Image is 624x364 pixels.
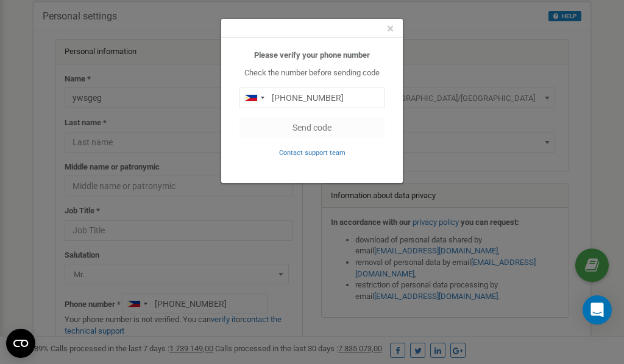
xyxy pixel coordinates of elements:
small: Contact support team [279,149,346,157]
b: Please verify your phone number [254,50,370,60]
div: Open Intercom Messenger [583,295,612,325]
button: Send code [239,117,385,138]
button: Open CMP widget [6,329,35,358]
span: × [387,21,394,36]
button: Close [387,22,394,35]
p: Check the number before sending code [239,67,385,79]
div: Telephone country code [240,88,268,108]
input: 0905 123 4567 [239,88,385,108]
a: Contact support team [279,148,346,157]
